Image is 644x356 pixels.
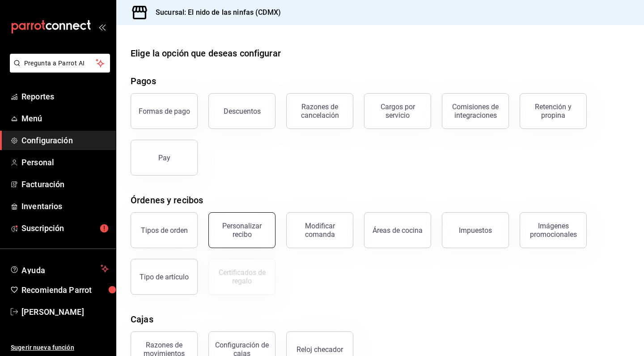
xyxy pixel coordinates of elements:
div: Descuentos [224,107,261,116]
span: Inventarios [21,200,109,212]
button: Impuestos [442,212,509,248]
span: Facturación [21,178,109,190]
button: Modificar comanda [286,212,353,248]
div: Tipo de artículo [140,273,189,281]
div: Cargos por servicio [370,103,425,120]
div: Comisiones de integraciones [448,103,503,120]
div: Modificar comanda [292,222,347,239]
button: Descuentos [208,93,275,129]
div: Personalizar recibo [214,222,270,239]
span: Configuración [21,134,109,146]
div: Elige la opción que deseas configurar [131,47,281,60]
h3: Sucursal: El nido de las ninfas (CDMX) [148,7,281,18]
div: Reloj checador [297,345,343,354]
div: Razones de cancelación [292,103,347,120]
button: Personalizar recibo [208,212,275,248]
div: Formas de pago [139,107,190,116]
div: Tipos de orden [141,226,188,235]
div: Cajas [131,313,153,326]
a: Pregunta a Parrot AI [6,65,110,74]
div: Certificados de regalo [214,268,270,285]
div: Impuestos [459,226,492,235]
button: Retención y propina [520,93,587,129]
button: Razones de cancelación [286,93,353,129]
button: Tipos de orden [131,212,198,248]
span: Pregunta a Parrot AI [24,59,96,68]
button: Certificados de regalo [208,259,275,295]
div: Imágenes promocionales [525,222,581,239]
button: Cargos por servicio [364,93,431,129]
span: Suscripción [21,222,109,234]
span: Reportes [21,90,109,103]
div: Órdenes y recibos [131,193,203,207]
div: Retención y propina [525,103,581,120]
div: Pay [158,154,170,162]
button: Imágenes promocionales [520,212,587,248]
div: Pagos [131,74,156,88]
button: Áreas de cocina [364,212,431,248]
button: Pay [131,140,198,176]
span: Menú [21,112,109,124]
span: [PERSON_NAME] [21,306,109,318]
span: Sugerir nueva función [11,343,109,352]
span: Ayuda [21,263,97,274]
button: Formas de pago [131,93,198,129]
button: Pregunta a Parrot AI [10,54,110,73]
button: Tipo de artículo [131,259,198,295]
div: Áreas de cocina [373,226,423,235]
span: Recomienda Parrot [21,284,109,296]
button: Comisiones de integraciones [442,93,509,129]
button: open_drawer_menu [98,23,106,30]
span: Personal [21,156,109,168]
